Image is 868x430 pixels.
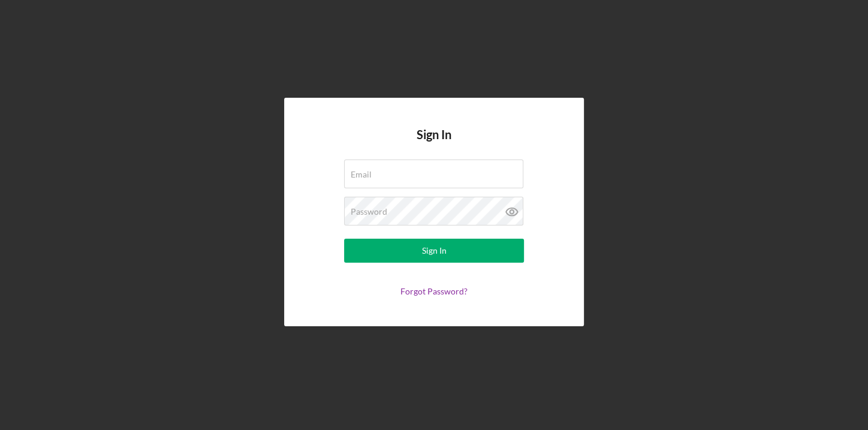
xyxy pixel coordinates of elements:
[351,207,387,216] label: Password
[344,239,524,263] button: Sign In
[351,170,372,179] label: Email
[400,286,468,296] a: Forgot Password?
[417,128,451,160] h4: Sign In
[422,239,447,263] div: Sign In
